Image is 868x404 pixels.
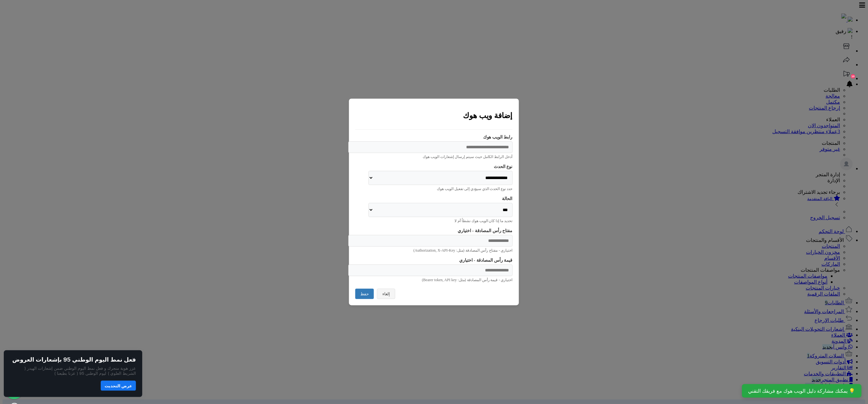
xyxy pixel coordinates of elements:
h2: فعل نمط اليوم الوطني 95 بإشعارات العروض [12,357,136,363]
div: 💡 يمكنك مشاركة دليل الويب هوك مع فريقك التقني [742,384,862,398]
label: الحالة [355,196,513,201]
button: إلغاء [377,289,395,299]
div: اختياري - مفتاح رأس المصادقة (مثل: Authorization, X-API-Key) [355,248,513,253]
div: اختياري - قيمة رأس المصادقة (مثل: Bearer token, API key) [355,278,513,282]
button: حفظ [355,289,374,299]
div: أدخل الرابط الكامل حيث سيتم إرسال إشعارات الويب هوك [355,155,513,159]
label: قيمة رأس المصادقة - اختياري [355,258,513,263]
div: حدد نوع الحدث الذي سيؤدي إلى تفعيل الويب هوك [355,187,513,191]
a: تحديثات المنصة [840,76,853,81]
h2: إضافة ويب هوك [355,111,513,120]
div: تحديد ما إذا كان الويب هوك نشطاً أم لا [355,219,513,223]
label: نوع الحدث [355,164,513,169]
label: مفتاح رأس المصادقة - اختياري [355,228,513,233]
p: عزز هوية متجرك و فعل نمط اليوم الوطني ضمن إشعارات الهيدر ( الشريط العلوي ) ليوم الوطني 95 ( عزنا ... [10,366,136,376]
label: رابط الويب هوك [355,134,513,140]
button: عرض التحديث [101,381,136,391]
div: 10 [851,74,855,79]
